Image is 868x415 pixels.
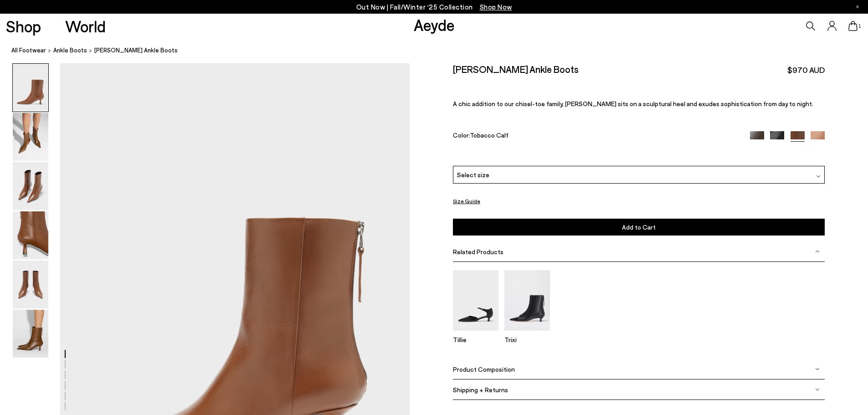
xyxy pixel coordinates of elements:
[816,174,821,179] img: svg%3E
[13,310,48,358] img: Rowan Chiseled Ankle Boots - Image 6
[453,195,480,207] button: Size Guide
[815,367,820,371] img: svg%3E
[787,64,825,76] span: $970 AUD
[470,131,508,139] span: Tobacco Calf
[453,336,498,343] p: Tillie
[858,24,862,29] span: 1
[453,365,515,373] span: Product Composition
[453,219,825,236] button: Add to Cart
[13,113,48,161] img: Rowan Chiseled Ankle Boots - Image 2
[815,249,820,254] img: svg%3E
[414,15,455,34] a: Aeyde
[504,270,550,331] img: Trixi Lace-Up Boots
[13,261,48,308] img: Rowan Chiseled Ankle Boots - Image 5
[622,223,656,231] span: Add to Cart
[504,336,550,343] p: Trixi
[356,1,512,13] p: Out Now | Fall/Winter ‘25 Collection
[453,324,498,343] a: Tillie Ankle Strap Pumps Tillie
[457,170,489,179] span: Select size
[65,18,106,34] a: World
[815,387,820,392] img: svg%3E
[453,63,579,75] h2: [PERSON_NAME] Ankle Boots
[94,46,178,55] span: [PERSON_NAME] Ankle Boots
[504,324,550,343] a: Trixi Lace-Up Boots Trixi
[453,131,738,142] div: Color:
[453,270,498,331] img: Tillie Ankle Strap Pumps
[453,100,813,108] span: A chic addition to our chisel-toe family, [PERSON_NAME] sits on a sculptural heel and exudes soph...
[11,38,868,63] nav: breadcrumb
[13,64,48,112] img: Rowan Chiseled Ankle Boots - Image 1
[11,46,46,55] a: All Footwear
[6,18,41,34] a: Shop
[848,21,858,31] a: 1
[13,162,48,210] img: Rowan Chiseled Ankle Boots - Image 3
[53,46,87,54] span: ankle boots
[480,3,512,11] span: Navigate to /collections/new-in
[453,386,508,394] span: Shipping + Returns
[453,248,503,256] span: Related Products
[13,211,48,259] img: Rowan Chiseled Ankle Boots - Image 4
[53,46,87,55] a: ankle boots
